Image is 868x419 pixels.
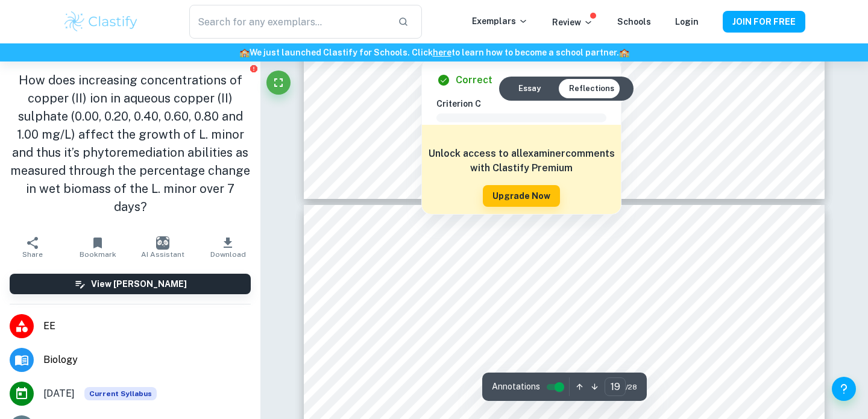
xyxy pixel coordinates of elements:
[552,16,593,29] p: Review
[141,250,184,259] span: AI Assistant
[619,48,629,57] span: 🏫
[239,48,250,57] span: 🏫
[559,79,624,98] button: Reflections
[43,319,251,333] span: EE
[832,377,856,401] button: Help and Feedback
[43,353,251,367] span: Biology
[195,230,260,264] button: Download
[617,17,651,27] a: Schools
[472,14,528,28] p: Exemplars
[80,250,116,259] span: Bookmark
[626,382,637,392] span: / 28
[428,146,615,175] h6: Unlock access to all examiner comments with Clastify Premium
[675,17,699,27] a: Login
[723,11,805,33] button: JOIN FOR FREE
[483,185,560,207] button: Upgrade Now
[84,387,157,400] span: Current Syllabus
[65,230,130,264] button: Bookmark
[10,274,251,294] button: View [PERSON_NAME]
[492,380,540,393] span: Annotations
[266,71,291,95] button: Fullscreen
[456,73,492,87] h6: Correct
[10,71,251,216] h1: How does increasing concentrations of copper (II) ion in aqueous copper (II) sulphate (0.00, 0.20...
[189,5,388,39] input: Search for any exemplars...
[433,48,451,57] a: here
[63,10,139,34] img: Clastify logo
[2,46,866,59] h6: We just launched Clastify for Schools. Click to learn how to become a school partner.
[210,250,246,259] span: Download
[249,64,258,73] button: Report issue
[22,250,43,259] span: Share
[509,79,550,98] button: Essay
[156,236,169,250] img: AI Assistant
[84,387,157,400] div: This exemplar is based on the current syllabus. Feel free to refer to it for inspiration/ideas wh...
[436,97,616,110] h6: Criterion C
[43,386,75,401] span: [DATE]
[130,230,195,264] button: AI Assistant
[91,277,187,291] h6: View [PERSON_NAME]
